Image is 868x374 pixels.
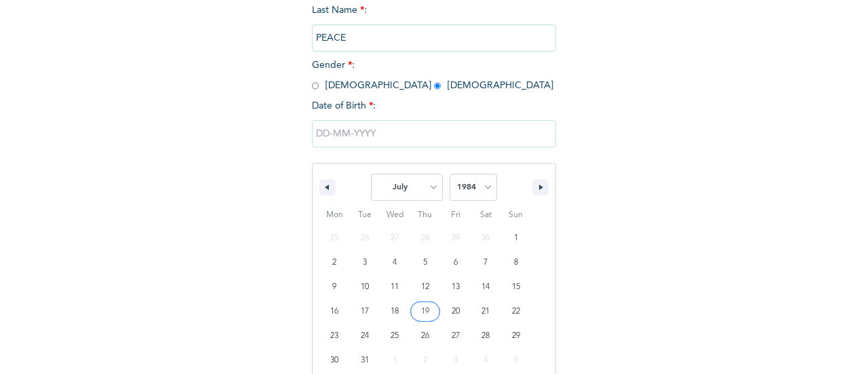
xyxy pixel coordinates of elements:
button: 17 [350,299,380,324]
button: 14 [471,275,501,299]
span: 1 [514,226,518,250]
button: 15 [500,275,531,299]
span: Gender : [DEMOGRAPHIC_DATA] [DEMOGRAPHIC_DATA] [312,60,553,90]
span: Fri [440,204,471,226]
span: Sun [500,204,531,226]
span: 5 [423,250,427,275]
span: 15 [512,275,520,299]
span: 10 [361,275,369,299]
button: 13 [440,275,471,299]
span: 4 [393,250,397,275]
span: 31 [361,348,369,373]
button: 19 [410,299,441,324]
span: 13 [452,275,460,299]
span: Wed [380,204,410,226]
span: Last Name : [312,5,556,43]
button: 5 [410,250,441,275]
button: 24 [350,324,380,348]
span: 22 [512,299,520,324]
button: 25 [380,324,410,348]
span: 7 [484,250,488,275]
button: 11 [380,275,410,299]
button: 16 [319,299,350,324]
span: Thu [410,204,441,226]
span: 23 [330,324,338,348]
span: 19 [421,299,429,324]
span: 16 [330,299,338,324]
button: 21 [471,299,501,324]
button: 1 [500,226,531,250]
button: 8 [500,250,531,275]
span: 21 [481,299,490,324]
span: 2 [332,250,336,275]
span: Tue [350,204,380,226]
button: 27 [440,324,471,348]
span: 11 [391,275,399,299]
span: Sat [471,204,501,226]
span: 30 [330,348,338,373]
button: 10 [350,275,380,299]
span: 18 [391,299,399,324]
button: 7 [471,250,501,275]
span: 26 [421,324,429,348]
span: 24 [361,324,369,348]
span: Date of Birth : [312,99,376,113]
span: 27 [452,324,460,348]
input: DD-MM-YYYY [312,120,556,147]
span: 12 [421,275,429,299]
span: 17 [361,299,369,324]
button: 20 [440,299,471,324]
span: Mon [319,204,350,226]
button: 2 [319,250,350,275]
button: 18 [380,299,410,324]
span: 3 [363,250,367,275]
button: 4 [380,250,410,275]
span: 9 [332,275,336,299]
span: 20 [452,299,460,324]
button: 12 [410,275,441,299]
span: 28 [481,324,490,348]
span: 14 [481,275,490,299]
button: 26 [410,324,441,348]
input: Enter your last name [312,24,556,52]
button: 28 [471,324,501,348]
button: 31 [350,348,380,373]
button: 22 [500,299,531,324]
span: 6 [454,250,458,275]
button: 29 [500,324,531,348]
span: 25 [391,324,399,348]
button: 6 [440,250,471,275]
button: 3 [350,250,380,275]
button: 23 [319,324,350,348]
span: 8 [514,250,518,275]
button: 30 [319,348,350,373]
span: 29 [512,324,520,348]
button: 9 [319,275,350,299]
